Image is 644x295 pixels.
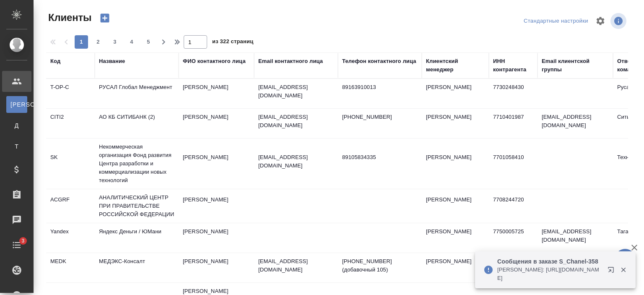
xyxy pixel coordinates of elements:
[46,109,95,138] td: CITI2
[46,11,91,24] span: Клиенты
[212,37,253,49] span: из 322 страниц
[179,223,254,253] td: [PERSON_NAME]
[489,79,538,108] td: 7730248430
[590,11,610,31] span: Настроить таблицу
[46,191,95,221] td: ACGRF
[615,249,636,270] button: 🙏
[497,266,602,282] p: [PERSON_NAME]: [URL][DOMAIN_NAME]
[342,257,418,274] p: [PHONE_NUMBER] (добавочный 105)
[95,223,179,253] td: Яндекс Деньги / ЮМани
[142,35,155,49] button: 5
[422,223,489,253] td: [PERSON_NAME]
[422,149,489,178] td: [PERSON_NAME]
[497,257,602,266] p: Сообщения в заказе S_Chanel-358
[422,79,489,108] td: [PERSON_NAME]
[10,142,23,151] span: Т
[258,257,334,274] p: [EMAIL_ADDRESS][DOMAIN_NAME]
[46,79,95,108] td: T-OP-C
[489,149,538,178] td: 7701058410
[179,79,254,108] td: [PERSON_NAME]
[99,57,125,65] div: Название
[6,96,27,113] a: [PERSON_NAME]
[95,79,179,108] td: РУСАЛ Глобал Менеджмент
[95,253,179,282] td: МЕДЭКС-Консалт
[95,109,179,138] td: АО КБ СИТИБАНК (2)
[46,149,95,178] td: SK
[6,117,27,134] a: Д
[538,109,613,138] td: [EMAIL_ADDRESS][DOMAIN_NAME]
[258,153,334,170] p: [EMAIL_ADDRESS][DOMAIN_NAME]
[342,153,418,162] p: 89105834335
[610,13,628,29] span: Посмотреть информацию
[95,138,179,189] td: Некоммерческая организация Фонд развития Центра разработки и коммерциализации новых технологий
[258,83,334,100] p: [EMAIL_ADDRESS][DOMAIN_NAME]
[16,237,29,245] span: 3
[422,253,489,282] td: [PERSON_NAME]
[602,261,623,282] button: Открыть в новой вкладке
[179,191,254,221] td: [PERSON_NAME]
[95,11,115,25] button: Создать
[522,15,590,28] div: split button
[91,38,105,46] span: 2
[493,57,533,74] div: ИНН контрагента
[258,57,323,65] div: Email контактного лица
[342,57,416,65] div: Телефон контактного лица
[10,121,23,130] span: Д
[489,191,538,221] td: 7708244720
[426,57,485,74] div: Клиентский менеджер
[489,223,538,253] td: 7750005725
[125,35,138,49] button: 4
[46,253,95,282] td: MEDK
[615,266,632,274] button: Закрыть
[95,189,179,223] td: АНАЛИТИЧЕСКИЙ ЦЕНТР ПРИ ПРАВИТЕЛЬСТВЕ РОССИЙСКОЙ ФЕДЕРАЦИИ
[422,191,489,221] td: [PERSON_NAME]
[183,57,246,65] div: ФИО контактного лица
[342,83,418,91] p: 89163910013
[2,235,31,256] a: 3
[179,149,254,178] td: [PERSON_NAME]
[108,35,122,49] button: 3
[91,35,105,49] button: 2
[179,253,254,282] td: [PERSON_NAME]
[46,223,95,253] td: Yandex
[50,57,60,65] div: Код
[6,138,27,155] a: Т
[142,38,155,46] span: 5
[542,57,609,74] div: Email клиентской группы
[125,38,138,46] span: 4
[108,38,122,46] span: 3
[538,223,613,253] td: [EMAIL_ADDRESS][DOMAIN_NAME]
[489,109,538,138] td: 7710401987
[422,109,489,138] td: [PERSON_NAME]
[10,100,23,109] span: [PERSON_NAME]
[179,109,254,138] td: [PERSON_NAME]
[258,113,334,130] p: [EMAIL_ADDRESS][DOMAIN_NAME]
[342,113,418,121] p: [PHONE_NUMBER]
